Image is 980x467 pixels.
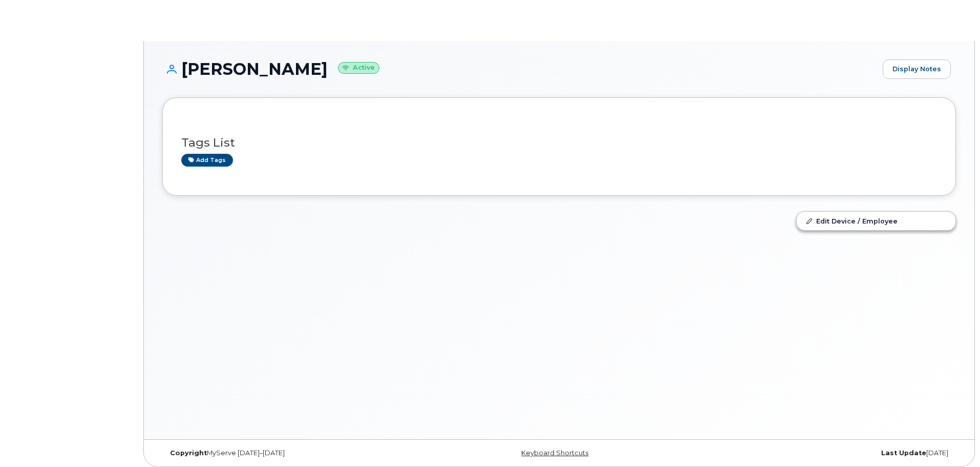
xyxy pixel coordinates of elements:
a: Add tags [181,154,233,167]
div: MyServe [DATE]–[DATE] [162,449,427,457]
a: Edit Device / Employee [797,212,955,230]
h3: Tags List [181,136,937,149]
a: Keyboard Shortcuts [521,449,588,457]
small: Active [338,62,379,74]
h1: [PERSON_NAME] [162,60,878,78]
strong: Copyright [170,449,207,457]
div: [DATE] [691,449,956,457]
strong: Last Update [881,449,926,457]
a: Display Notes [883,59,951,79]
